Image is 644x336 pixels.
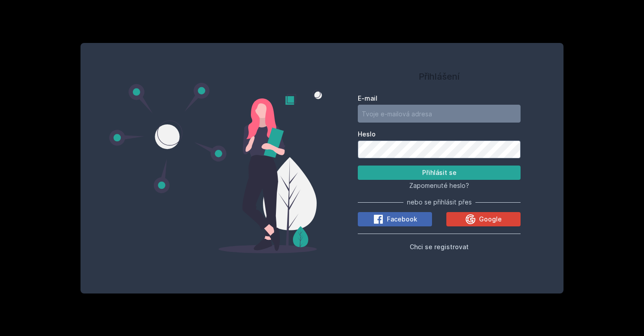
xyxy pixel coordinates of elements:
[479,215,502,224] span: Google
[358,94,521,103] label: E-mail
[407,198,472,207] span: nebo se přihlásit přes
[358,212,432,226] button: Facebook
[409,182,469,189] span: Zapomenuté heslo?
[358,130,521,139] label: Heslo
[446,212,521,226] button: Google
[358,70,521,83] h1: Přihlášení
[410,243,469,251] span: Chci se registrovat
[358,105,521,123] input: Tvoje e-mailová adresa
[387,215,417,224] span: Facebook
[410,241,469,252] button: Chci se registrovat
[358,166,521,180] button: Přihlásit se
